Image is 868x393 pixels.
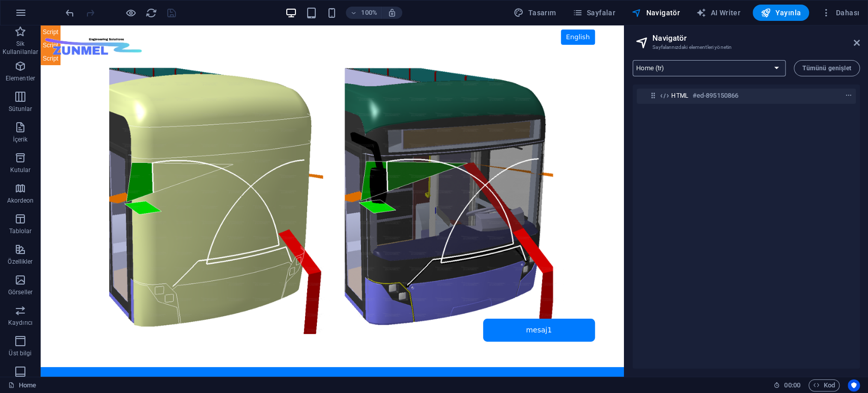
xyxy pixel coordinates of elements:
[572,8,615,18] span: Sayfalar
[802,65,851,71] span: Tümünü genişlet
[627,5,684,21] button: Navigatör
[791,381,793,389] span: :
[8,288,33,296] p: Görseller
[844,90,854,102] button: context-menu
[145,7,157,19] button: reload
[64,7,76,19] i: Geri al: HTML'yi değiştir (Ctrl+Z)
[693,90,738,102] h6: #ed-895150866
[821,8,859,18] span: Dahası
[8,258,33,266] p: Özellikler
[652,43,840,52] h3: Sayfalarınızdaki elementleri yönetin
[8,319,33,327] p: Kaydırıcı
[773,379,800,391] h6: Oturum süresi
[813,379,835,391] span: Kod
[761,8,801,18] span: Yayınla
[671,92,689,100] span: HTML
[809,379,840,391] button: Kod
[9,349,32,357] p: Üst bilgi
[784,379,800,391] span: 00 00
[13,135,27,144] p: İçerik
[568,5,619,21] button: Sayfalar
[696,8,740,18] span: AI Writer
[8,379,36,391] a: Seçimi iptal etmek için tıkla. Sayfaları açmak için çift tıkla
[6,74,35,82] p: Elementler
[817,5,863,21] button: Dahası
[514,8,556,18] span: Tasarım
[387,8,397,17] i: Yeniden boyutlandırmada yakınlaştırma düzeyini seçilen cihaza uyacak şekilde otomatik olarak ayarla.
[510,5,560,21] button: Tasarım
[848,379,860,391] button: Usercentrics
[794,60,860,76] button: Tümünü genişlet
[361,7,377,19] h6: 100%
[510,5,560,21] div: Tasarım (Ctrl+Alt+Y)
[632,8,680,18] span: Navigatör
[145,7,157,19] i: Sayfayı yeniden yükleyin
[9,105,33,113] p: Sütunlar
[10,166,31,174] p: Kutular
[753,5,809,21] button: Yayınla
[652,34,860,43] h2: Navigatör
[7,196,34,205] p: Akordeon
[692,5,744,21] button: AI Writer
[346,7,382,19] button: 100%
[9,227,32,235] p: Tablolar
[64,7,76,19] button: undo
